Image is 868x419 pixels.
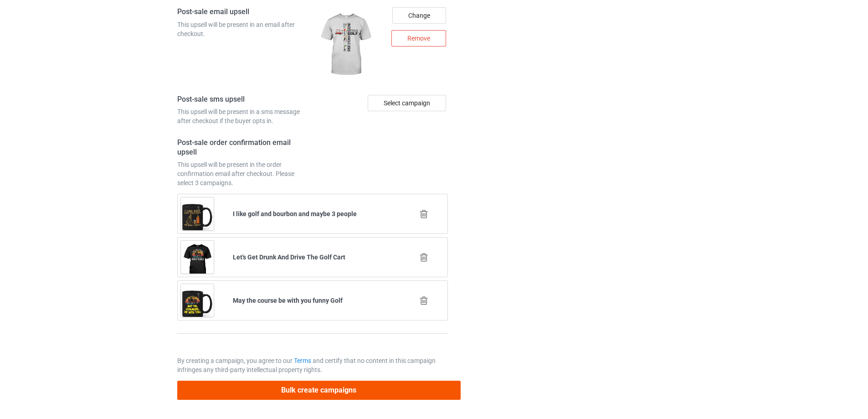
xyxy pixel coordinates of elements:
[392,7,446,24] div: Change
[368,95,446,111] div: Select campaign
[177,138,309,157] h4: Post-sale order confirmation email upsell
[294,357,311,364] a: Terms
[177,20,309,38] div: This upsell will be present in an email after checkout.
[177,107,309,125] div: This upsell will be present in a sms message after checkout if the buyer opts in.
[177,95,309,104] h4: Post-sale sms upsell
[233,253,345,261] b: Let's Get Drunk And Drive The Golf Cart
[233,297,343,304] b: May the course be with you funny Golf
[233,210,357,217] b: I like golf and bourbon and maybe 3 people
[391,30,446,47] div: Remove
[177,7,309,17] h4: Post-sale email upsell
[177,356,448,374] p: By creating a campaign, you agree to our and certify that no content in this campaign infringes a...
[177,381,461,399] button: Bulk create campaigns
[177,160,309,187] div: This upsell will be present in the order confirmation email after checkout. Please select 3 campa...
[316,7,375,82] img: regular.jpg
